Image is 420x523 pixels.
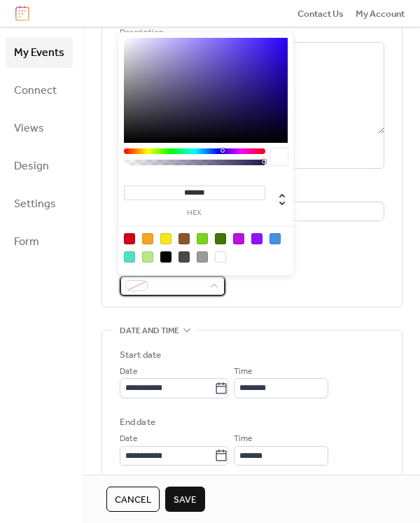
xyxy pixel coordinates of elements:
[178,251,190,263] div: #4A4A4A
[14,231,39,253] span: Form
[6,75,73,106] a: Connect
[14,118,44,140] span: Views
[6,188,73,219] a: Settings
[356,6,405,20] a: My Account
[120,323,179,337] span: Date and time
[234,365,252,379] span: Time
[234,432,252,446] span: Time
[14,155,49,178] span: Design
[120,365,137,379] span: Date
[6,37,73,68] a: My Events
[106,487,160,512] button: Cancel
[142,251,153,263] div: #B8E986
[215,251,226,263] div: #FFFFFF
[297,7,344,21] span: Contact Us
[15,6,29,21] img: logo
[142,233,153,244] div: #F5A623
[6,151,73,181] a: Design
[120,415,155,429] div: End date
[160,251,171,263] div: #000000
[269,233,281,244] div: #4A90E2
[174,493,197,507] span: Save
[197,233,208,244] div: #7ED321
[160,233,171,244] div: #F8E71C
[115,493,151,507] span: Cancel
[178,233,190,244] div: #8B572A
[6,226,73,257] a: Form
[124,233,135,244] div: #D0021B
[14,80,57,102] span: Connect
[14,193,56,216] span: Settings
[124,209,265,217] label: hex
[356,7,405,21] span: My Account
[197,251,208,263] div: #9B9B9B
[6,113,73,144] a: Views
[233,233,244,244] div: #BD10E0
[165,487,205,512] button: Save
[297,6,344,20] a: Contact Us
[215,233,226,244] div: #417505
[124,251,135,263] div: #50E3C2
[251,233,262,244] div: #9013FE
[14,42,64,64] span: My Events
[120,348,161,362] div: Start date
[120,432,137,446] span: Date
